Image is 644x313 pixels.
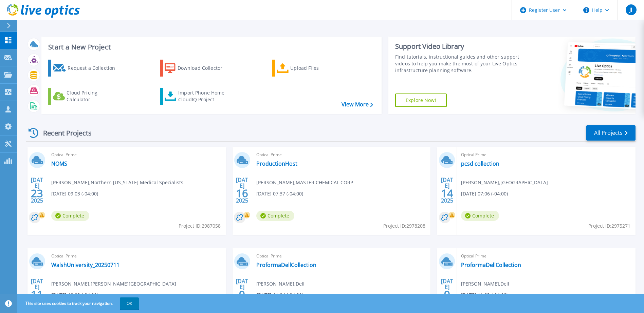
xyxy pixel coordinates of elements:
[48,88,124,105] a: Cloud Pricing Calculator
[48,43,373,51] h3: Start a New Project
[236,190,248,196] span: 16
[51,211,89,221] span: Complete
[395,93,447,107] a: Explore Now!
[178,89,231,103] div: Import Phone Home CloudIQ Project
[461,252,631,260] span: Optical Prime
[256,160,297,167] a: ProductionHost
[51,179,183,186] span: [PERSON_NAME] , Northern [US_STATE] Medical Specialists
[51,190,98,197] span: [DATE] 09:03 (-04:00)
[256,262,316,268] a: ProformaDellCollection
[256,252,427,260] span: Optical Prime
[31,178,43,203] div: [DATE] 2025
[461,211,499,221] span: Complete
[395,42,521,51] div: Support Video Library
[441,190,453,196] span: 14
[19,297,139,310] span: This site uses cookies to track your navigation.
[51,291,98,299] span: [DATE] 12:03 (-04:00)
[256,291,303,299] span: [DATE] 11:04 (-04:00)
[461,262,521,268] a: ProformaDellCollection
[68,61,122,75] div: Request a Collection
[383,222,425,230] span: Project ID: 2978208
[51,262,119,268] a: WalshUniversity_20250711
[441,178,454,203] div: [DATE] 2025
[178,61,232,75] div: Download Collector
[256,280,305,288] span: [PERSON_NAME] , Dell
[51,280,176,288] span: [PERSON_NAME] , [PERSON_NAME][GEOGRAPHIC_DATA]
[51,160,67,167] a: NOMS
[256,211,294,221] span: Complete
[441,279,454,304] div: [DATE] 2025
[31,292,43,297] span: 11
[272,60,348,77] a: Upload Files
[48,60,124,77] a: Request a Collection
[236,178,249,203] div: [DATE] 2025
[256,151,427,159] span: Optical Prime
[256,190,303,197] span: [DATE] 07:37 (-04:00)
[461,160,499,167] a: pcsd collection
[444,292,450,297] span: 9
[395,54,521,74] div: Find tutorials, instructional guides and other support videos to help you make the most of your L...
[629,7,632,13] span: JI
[461,291,508,299] span: [DATE] 11:03 (-04:00)
[586,125,636,141] a: All Projects
[239,292,245,297] span: 9
[67,89,121,103] div: Cloud Pricing Calculator
[26,125,101,141] div: Recent Projects
[31,190,43,196] span: 23
[179,222,221,230] span: Project ID: 2987058
[31,279,43,304] div: [DATE] 2025
[461,190,508,197] span: [DATE] 07:06 (-04:00)
[461,179,548,186] span: [PERSON_NAME] , [GEOGRAPHIC_DATA]
[120,297,139,310] button: OK
[290,61,345,75] div: Upload Files
[588,222,630,230] span: Project ID: 2975271
[160,60,236,77] a: Download Collector
[342,101,373,108] a: View More
[256,179,353,186] span: [PERSON_NAME] , MASTER CHEMICAL CORP
[51,151,222,159] span: Optical Prime
[236,279,249,304] div: [DATE] 2025
[51,252,222,260] span: Optical Prime
[461,280,509,288] span: [PERSON_NAME] , Dell
[461,151,631,159] span: Optical Prime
